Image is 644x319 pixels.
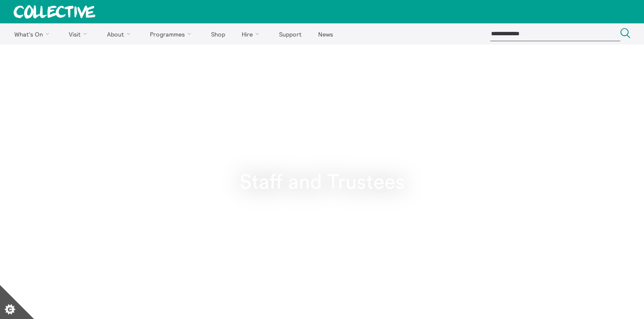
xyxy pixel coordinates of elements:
a: Visit [62,23,98,45]
a: Programmes [143,23,202,45]
a: Support [271,23,309,45]
a: Shop [203,23,232,45]
a: Hire [234,23,270,45]
a: What's On [7,23,60,45]
a: About [99,23,141,45]
a: News [311,23,340,45]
